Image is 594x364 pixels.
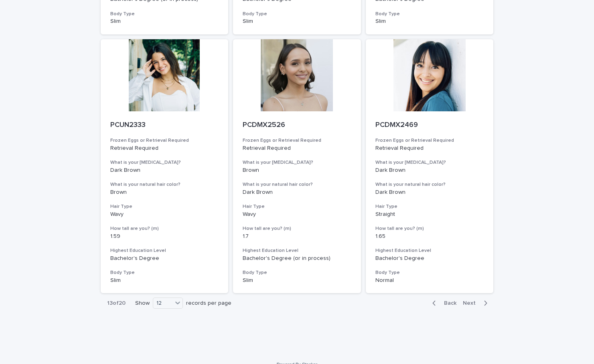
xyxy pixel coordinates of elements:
[110,121,219,130] p: PCUN2333
[375,18,484,25] p: Slim
[233,39,361,294] a: PCDMX2526Frozen Eggs or Retrieval RequiredRetrieval RequiredWhat is your [MEDICAL_DATA]?BrownWhat...
[243,167,351,174] p: Brown
[110,233,219,240] p: 1.59
[101,39,229,294] a: PCUN2333Frozen Eggs or Retrieval RequiredRetrieval RequiredWhat is your [MEDICAL_DATA]?Dark Brown...
[243,11,351,17] h3: Body Type
[375,225,484,232] h3: How tall are you? (m)
[110,211,219,218] p: Wavy
[375,255,484,262] p: Bachelor's Degree
[426,300,460,307] button: Back
[375,159,484,166] h3: What is your [MEDICAL_DATA]?
[135,300,150,307] p: Show
[366,39,494,294] a: PCDMX2469Frozen Eggs or Retrieval RequiredRetrieval RequiredWhat is your [MEDICAL_DATA]?Dark Brow...
[243,189,351,196] p: Dark Brown
[243,181,351,188] h3: What is your natural hair color?
[375,167,484,174] p: Dark Brown
[439,300,456,306] span: Back
[243,145,351,152] p: Retrieval Required
[153,299,172,308] div: 12
[243,121,351,130] p: PCDMX2526
[110,167,219,174] p: Dark Brown
[110,145,219,152] p: Retrieval Required
[375,137,484,144] h3: Frozen Eggs or Retrieval Required
[463,300,480,306] span: Next
[243,233,351,240] p: 1.7
[375,121,484,130] p: PCDMX2469
[110,255,219,262] p: Bachelor's Degree
[375,277,484,284] p: Normal
[110,225,219,232] h3: How tall are you? (m)
[243,159,351,166] h3: What is your [MEDICAL_DATA]?
[110,247,219,254] h3: Highest Education Level
[375,247,484,254] h3: Highest Education Level
[110,137,219,144] h3: Frozen Eggs or Retrieval Required
[101,294,132,313] p: 13 of 20
[243,225,351,232] h3: How tall are you? (m)
[110,159,219,166] h3: What is your [MEDICAL_DATA]?
[110,18,219,25] p: Slim
[375,203,484,210] h3: Hair Type
[110,11,219,17] h3: Body Type
[243,203,351,210] h3: Hair Type
[186,300,231,307] p: records per page
[243,137,351,144] h3: Frozen Eggs or Retrieval Required
[243,255,351,262] p: Bachelor's Degree (or in process)
[110,189,219,196] p: Brown
[243,277,351,284] p: Slim
[375,269,484,276] h3: Body Type
[243,247,351,254] h3: Highest Education Level
[375,189,484,196] p: Dark Brown
[375,233,484,240] p: 1.65
[375,11,484,17] h3: Body Type
[243,269,351,276] h3: Body Type
[243,18,351,25] p: Slim
[460,300,494,307] button: Next
[110,203,219,210] h3: Hair Type
[243,211,351,218] p: Wavy
[375,211,484,218] p: Straight
[110,277,219,284] p: Slim
[110,269,219,276] h3: Body Type
[375,181,484,188] h3: What is your natural hair color?
[375,145,484,152] p: Retrieval Required
[110,181,219,188] h3: What is your natural hair color?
